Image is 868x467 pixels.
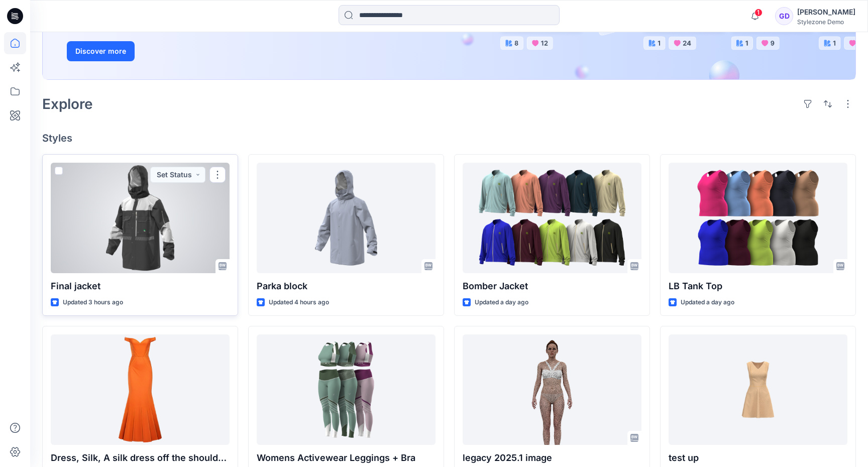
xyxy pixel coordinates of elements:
[269,297,329,308] p: Updated 4 hours ago
[42,96,93,112] h2: Explore
[257,279,436,293] p: Parka block
[67,41,293,61] a: Discover more
[257,451,436,465] p: Womens Activewear Leggings + Bra
[669,163,847,273] a: LB Tank Top
[797,6,855,18] div: [PERSON_NAME]
[51,451,230,465] p: Dress, Silk, A silk dress off the shoulder, orange tone and fluid fabric
[67,41,135,61] button: Discover more
[51,279,230,293] p: Final jacket
[681,297,734,308] p: Updated a day ago
[463,163,641,273] a: Bomber Jacket
[797,18,855,26] div: Stylezone Demo
[669,279,847,293] p: LB Tank Top
[51,334,230,445] a: Dress, Silk, A silk dress off the shoulder, orange tone and fluid fabric
[463,279,641,293] p: Bomber Jacket
[257,163,436,273] a: Parka block
[463,334,641,445] a: legacy 2025.1 image
[775,7,793,25] div: GD
[42,132,856,144] h4: Styles
[463,451,641,465] p: legacy 2025.1 image
[669,451,847,465] p: test up
[51,163,230,273] a: Final jacket
[475,297,528,308] p: Updated a day ago
[257,334,436,445] a: Womens Activewear Leggings + Bra
[754,9,763,17] span: 1
[63,297,123,308] p: Updated 3 hours ago
[669,334,847,445] a: test up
